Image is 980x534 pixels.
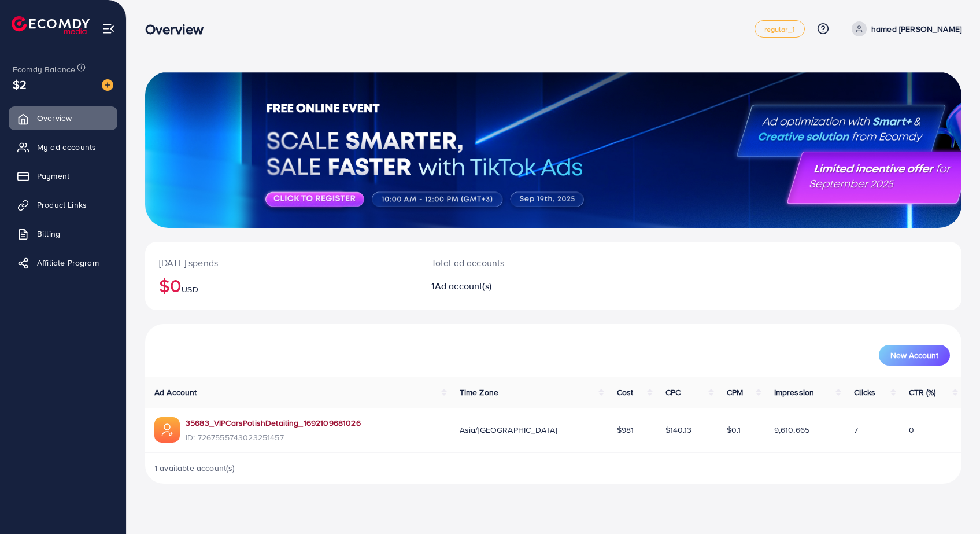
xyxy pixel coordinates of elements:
span: regular_1 [764,25,795,33]
span: $0.1 [727,424,741,436]
h2: $0 [159,274,404,296]
span: Cost [617,386,634,398]
span: Product Links [37,199,87,211]
span: $2 [13,76,27,93]
span: My ad accounts [37,141,96,153]
span: Overview [37,112,72,124]
p: [DATE] spends [159,256,404,270]
span: 0 [909,424,914,436]
span: Billing [37,228,60,240]
span: Payment [37,170,69,182]
span: 9,610,665 [774,424,809,436]
h3: Overview [145,21,213,38]
span: ID: 7267555743023251457 [186,432,361,443]
a: hamed [PERSON_NAME] [847,21,961,36]
h2: 1 [431,281,608,292]
p: Total ad accounts [431,256,608,270]
button: New Account [879,345,950,366]
img: image [102,79,113,91]
span: Affiliate Program [37,257,99,268]
span: USD [182,283,198,295]
span: New Account [890,351,938,359]
a: Product Links [9,193,117,216]
a: 35683_VIPCarsPolishDetailing_1692109681026 [186,417,361,429]
span: Impression [774,386,815,398]
img: logo [12,16,90,34]
span: Clicks [854,386,876,398]
span: CTR (%) [909,386,936,398]
span: CPM [727,386,743,398]
span: $140.13 [665,424,692,436]
a: Payment [9,164,117,187]
p: hamed [PERSON_NAME] [871,22,961,36]
span: 1 available account(s) [154,462,235,474]
span: Ecomdy Balance [13,64,75,75]
img: ic-ads-acc.e4c84228.svg [154,417,180,443]
span: 7 [854,424,858,436]
span: Time Zone [460,386,498,398]
a: regular_1 [755,20,805,38]
span: Ad account(s) [435,279,491,292]
a: Overview [9,106,117,130]
a: Affiliate Program [9,251,117,274]
a: Billing [9,222,117,245]
span: Ad Account [154,386,197,398]
a: My ad accounts [9,135,117,159]
span: CPC [665,386,681,398]
img: menu [102,22,115,35]
span: Asia/[GEOGRAPHIC_DATA] [460,424,557,436]
span: $981 [617,424,634,436]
